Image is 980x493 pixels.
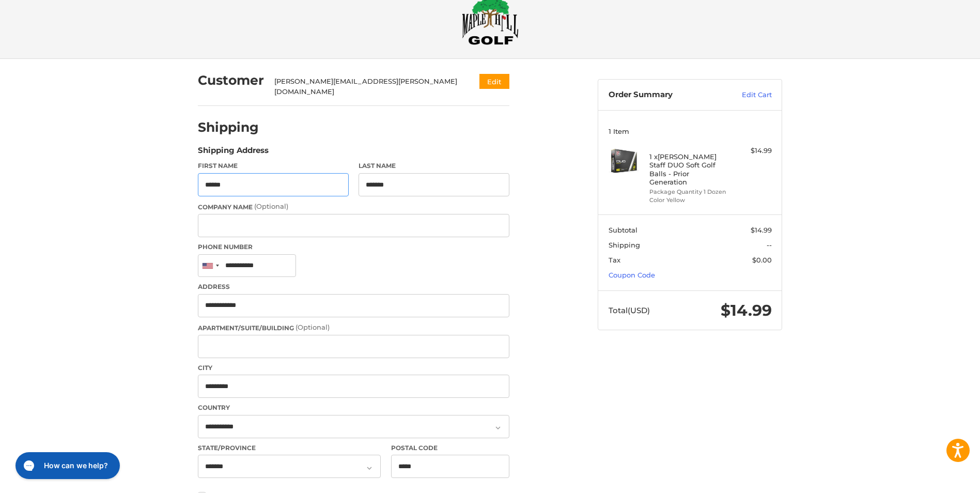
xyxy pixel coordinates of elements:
[198,119,259,135] h2: Shipping
[198,363,509,373] label: City
[609,226,637,234] span: Subtotal
[649,152,728,186] h4: 1 x [PERSON_NAME] Staff DUO Soft Golf Balls - Prior Generation
[721,301,772,320] span: $14.99
[198,255,222,277] div: United States: +1
[274,76,460,97] div: [PERSON_NAME][EMAIL_ADDRESS][PERSON_NAME][DOMAIN_NAME]
[198,145,269,161] legend: Shipping Address
[649,196,728,205] li: Color Yellow
[609,271,655,279] a: Coupon Code
[198,161,349,171] label: First Name
[649,188,728,196] li: Package Quantity 1 Dozen
[391,443,510,453] label: Postal Code
[198,322,509,333] label: Apartment/Suite/Building
[752,256,772,264] span: $0.00
[254,202,288,210] small: (Optional)
[731,146,772,156] div: $14.99
[198,72,264,88] h2: Customer
[198,403,509,412] label: Country
[751,226,772,234] span: $14.99
[609,241,640,249] span: Shipping
[767,241,772,249] span: --
[198,443,381,453] label: State/Province
[359,161,509,171] label: Last Name
[609,305,650,315] span: Total (USD)
[720,90,772,100] a: Edit Cart
[10,449,123,483] iframe: Gorgias live chat messenger
[479,74,509,89] button: Edit
[609,256,620,264] span: Tax
[295,323,330,331] small: (Optional)
[198,242,509,252] label: Phone Number
[198,202,509,212] label: Company Name
[198,282,509,291] label: Address
[609,90,720,100] h3: Order Summary
[609,127,772,135] h3: 1 Item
